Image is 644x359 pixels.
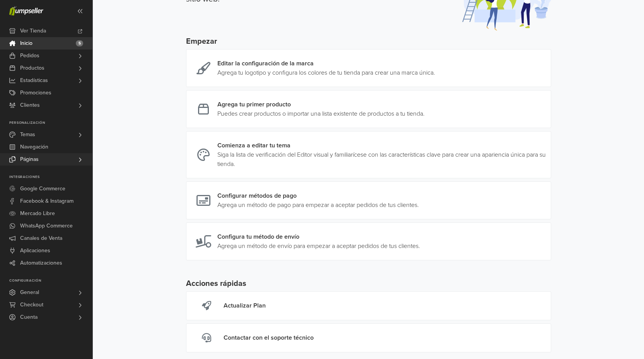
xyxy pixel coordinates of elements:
[186,279,551,288] h5: Acciones rápidas
[20,62,44,74] span: Productos
[186,323,551,352] a: Contactar con el soporte técnico
[20,311,38,323] span: Cuenta
[20,195,73,207] span: Facebook & Instagram
[12,12,19,19] img: logo_orange.svg
[20,37,32,50] span: Inicio
[186,37,551,46] h5: Empezar
[9,175,92,179] p: Integraciones
[20,99,40,111] span: Clientes
[12,20,19,26] img: website_grey.svg
[20,20,130,26] div: Dominio: [DOMAIN_NAME][PERSON_NAME]
[20,244,50,257] span: Aplicaciones
[20,50,39,62] span: Pedidos
[91,46,123,51] div: Palabras clave
[20,141,48,153] span: Navegación
[20,87,51,99] span: Promociones
[20,286,39,299] span: General
[9,279,92,283] p: Configuración
[20,183,65,195] span: Google Commerce
[82,45,89,51] img: tab_keywords_by_traffic_grey.svg
[9,121,92,125] p: Personalización
[20,128,35,141] span: Temas
[32,45,38,51] img: tab_domain_overview_orange.svg
[20,220,73,232] span: WhatsApp Commerce
[20,299,43,311] span: Checkout
[20,257,62,269] span: Automatizaciones
[20,25,46,37] span: Ver Tienda
[224,301,266,311] div: Actualizar Plan
[22,12,38,19] div: v 4.0.25
[186,291,551,320] a: Actualizar Plan
[224,333,314,343] div: Contactar con el soporte técnico
[20,74,48,87] span: Estadísticas
[41,46,59,51] div: Dominio
[20,207,55,220] span: Mercado Libre
[20,232,62,244] span: Canales de Venta
[20,153,39,166] span: Páginas
[76,40,83,46] span: 5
